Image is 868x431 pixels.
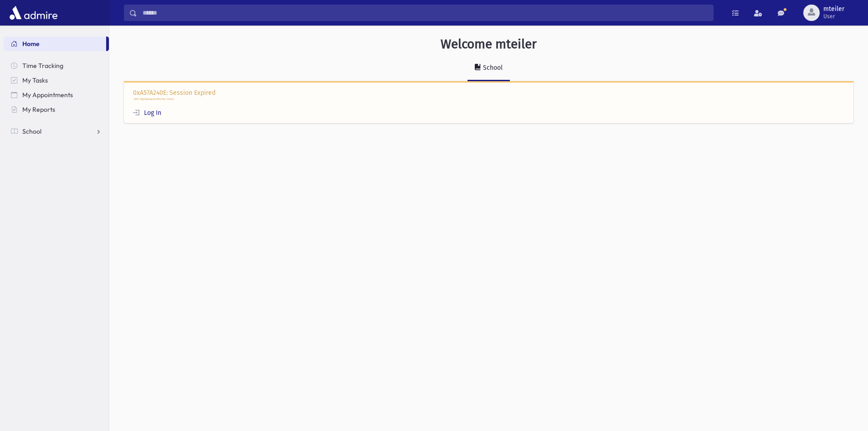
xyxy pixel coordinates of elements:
a: My Tasks [4,73,109,88]
a: School [4,124,109,139]
span: My Reports [22,105,55,114]
a: Log In [133,109,161,117]
a: School [467,56,510,81]
h3: Welcome mteiler [441,36,537,52]
input: Search [137,5,713,21]
div: 0xA57A240E: Session Expired [124,81,853,124]
div: School [481,64,503,72]
span: mteiler [823,5,844,13]
img: AdmirePro [7,4,60,22]
a: My Appointments [4,88,109,102]
a: Time Tracking [4,58,109,73]
span: My Tasks [22,76,48,84]
p: /WGT/WgtDisplayIndex?Module=School [133,98,844,101]
span: Home [22,40,40,48]
span: My Appointments [22,91,73,99]
span: Time Tracking [22,62,63,70]
span: User [823,13,844,20]
span: School [22,127,41,135]
a: My Reports [4,102,109,117]
a: Home [4,36,106,51]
